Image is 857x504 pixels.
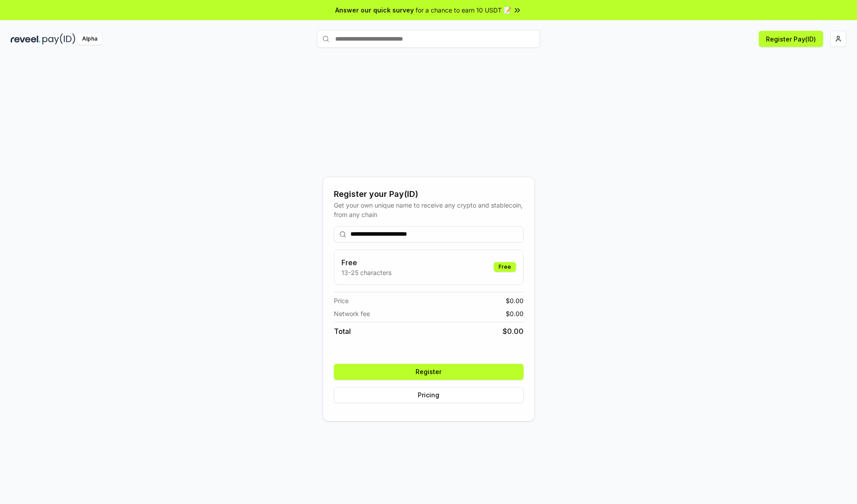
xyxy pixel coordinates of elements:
[416,5,511,15] span: for a chance to earn 10 USDT 📝
[42,33,75,45] img: pay_id
[334,387,524,403] button: Pricing
[334,309,370,318] span: Network fee
[11,33,41,45] img: reveel_dark
[335,5,414,15] span: Answer our quick survey
[341,268,391,277] p: 13-25 characters
[334,200,524,219] div: Get your own unique name to receive any crypto and stablecoin, from any chain
[334,188,524,200] div: Register your Pay(ID)
[506,296,524,305] span: $ 0.00
[503,326,524,337] span: $ 0.00
[341,257,391,268] h3: Free
[334,364,524,380] button: Register
[494,262,516,272] div: Free
[759,31,823,47] button: Register Pay(ID)
[77,33,102,45] div: Alpha
[334,326,351,337] span: Total
[334,296,349,305] span: Price
[506,309,524,318] span: $ 0.00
